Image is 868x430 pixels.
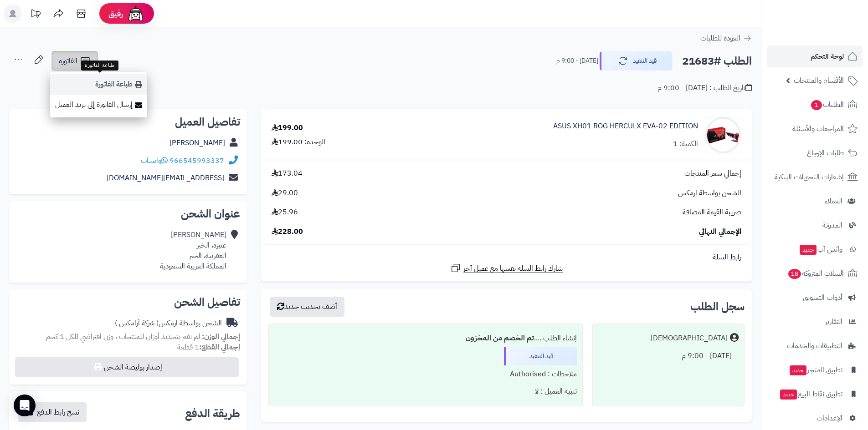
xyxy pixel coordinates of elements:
small: 1 قطعة [177,342,240,353]
a: وآتس آبجديد [767,238,863,260]
span: التطبيقات والخدمات [787,339,842,352]
span: التقارير [825,315,842,328]
a: المدونة [767,214,863,236]
span: جديد [780,390,797,400]
span: 173.04 [272,168,303,179]
span: تطبيق المتجر [789,364,842,376]
span: أدوات التسويق [803,291,842,304]
div: رابط السلة [265,252,748,263]
a: شارك رابط السلة نفسها مع عميل آخر [450,263,563,274]
h3: سجل الطلب [690,301,745,312]
span: 25.96 [272,207,298,218]
div: [DEMOGRAPHIC_DATA] [651,333,728,344]
a: العودة للطلبات [700,33,752,44]
strong: إجمالي القطع: [199,342,240,353]
span: الإجمالي النهائي [699,227,741,237]
span: ( شركة أرامكس ) [115,318,159,329]
a: الإعدادات [767,407,863,429]
button: أضف تحديث جديد [270,297,344,317]
span: 1 [811,100,822,110]
a: أدوات التسويق [767,287,863,309]
a: تطبيق المتجرجديد [767,359,863,381]
span: شارك رابط السلة نفسها مع عميل آخر [463,263,563,274]
span: الشحن بواسطة ارمكس [678,188,741,198]
span: المراجعات والأسئلة [792,122,844,135]
small: [DATE] - 9:00 م [556,56,598,66]
span: إشعارات التحويلات البنكية [775,171,844,183]
div: إنشاء الطلب .... [274,329,576,347]
h2: تفاصيل الشحن [16,297,240,308]
span: 18 [788,269,801,279]
span: 29.00 [272,188,298,198]
div: 199.00 [272,123,303,133]
a: لوحة التحكم [767,46,863,67]
a: إشعارات التحويلات البنكية [767,166,863,188]
span: إجمالي سعر المنتجات [684,168,741,179]
a: طباعة الفاتورة [50,74,147,95]
span: لم تقم بتحديد أوزان للمنتجات ، وزن افتراضي للكل 1 كجم [46,331,200,342]
span: الفاتورة [59,56,77,66]
div: تاريخ الطلب : [DATE] - 9:00 م [657,83,752,93]
span: المدونة [822,219,842,232]
span: رفيق [108,8,123,19]
div: ملاحظات : Authorised [274,365,576,383]
a: ASUS XH01 ROG HERCULX EVA-02 EDITION [553,121,698,132]
a: المراجعات والأسئلة [767,118,863,140]
span: العملاء [825,195,842,207]
h2: عنوان الشحن [16,208,240,219]
img: ai-face.png [127,5,145,23]
a: تطبيق نقاط البيعجديد [767,383,863,405]
a: الطلبات1 [767,94,863,116]
div: الوحدة: 199.00 [272,137,325,147]
img: logo-2.png [806,24,859,43]
span: جديد [800,245,817,255]
a: السلات المتروكة18 [767,263,863,284]
img: 1372e6ea546d77d1b846c0563dc3fa8a9109-90x90.jpg [705,117,741,153]
a: إرسال الفاتورة إلى بريد العميل [50,95,147,115]
span: وآتس آب [799,243,842,256]
a: تحديثات المنصة [24,5,47,25]
a: التقارير [767,311,863,333]
a: [PERSON_NAME] [169,137,225,148]
div: طباعة الفاتورة [81,61,118,71]
span: تطبيق نقاط البيع [779,388,842,400]
span: الإعدادات [817,412,842,425]
a: 966545993337 [169,155,224,166]
span: الطلبات [810,98,844,111]
span: جديد [790,365,806,375]
button: إصدار بوليصة الشحن [15,357,239,377]
span: ضريبة القيمة المضافة [683,207,741,218]
h2: طريقة الدفع [185,408,240,419]
span: لوحة التحكم [811,50,844,63]
a: الفاتورة [51,51,98,71]
span: الأقسام والمنتجات [794,74,844,87]
div: [PERSON_NAME] عنيزه، الخبر العقربية، الخبر المملكة العربية السعودية [160,230,226,271]
div: [DATE] - 9:00 م [598,347,739,365]
a: التطبيقات والخدمات [767,335,863,357]
span: نسخ رابط الدفع [37,407,79,418]
div: قيد التنفيذ [504,347,577,365]
a: طلبات الإرجاع [767,142,863,164]
h2: الطلب #21683 [682,52,752,71]
span: السلات المتروكة [787,267,844,280]
button: قيد التنفيذ [600,51,673,71]
b: تم الخصم من المخزون [466,333,534,344]
div: الشحن بواسطة ارمكس [115,318,222,329]
button: نسخ رابط الدفع [18,402,87,422]
div: تنبيه العميل : لا [274,383,576,400]
a: العملاء [767,190,863,212]
span: العودة للطلبات [700,33,740,44]
span: طلبات الإرجاع [807,147,844,159]
h2: تفاصيل العميل [16,116,240,127]
a: [EMAIL_ADDRESS][DOMAIN_NAME] [107,172,224,183]
strong: إجمالي الوزن: [202,331,240,342]
div: الكمية: 1 [673,139,698,149]
a: واتساب [141,155,168,166]
span: 228.00 [272,227,303,237]
div: Open Intercom Messenger [14,395,36,416]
